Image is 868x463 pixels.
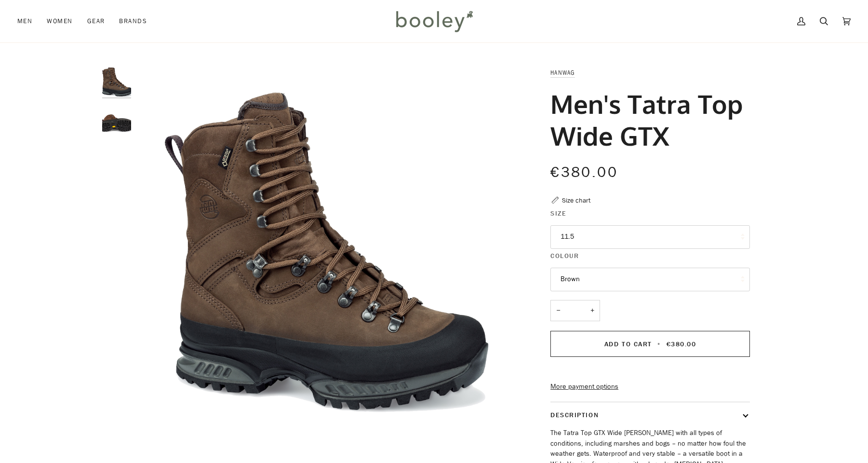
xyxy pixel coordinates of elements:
[87,16,105,26] span: Gear
[550,331,750,357] button: Add to Cart • €380.00
[550,300,600,322] input: Quantity
[550,208,566,218] span: Size
[102,105,131,134] img: Hanwag Men's Tatra Top Wide GTX - Booley Galway
[550,381,750,392] a: More payment options
[550,88,743,151] h1: Men's Tatra Top Wide GTX
[550,163,618,182] span: €380.00
[119,16,147,26] span: Brands
[550,300,566,322] button: −
[550,225,750,249] button: 11.5
[550,402,750,428] button: Description
[667,340,696,349] span: €380.00
[585,300,600,322] button: +
[562,195,590,205] div: Size chart
[102,68,131,96] img: Hanwag Men's Tatra Top Wide GTX Brown - Booley Galway
[47,16,72,26] span: Women
[550,68,575,77] a: Hanwag
[136,68,517,449] div: Hanwag Men's Tatra Top Wide GTX Brown - Booley Galway
[654,340,664,349] span: •
[604,340,652,349] span: Add to Cart
[17,16,32,26] span: Men
[550,268,750,291] button: Brown
[392,7,476,35] img: Booley
[136,68,517,449] img: Hanwag Men&#39;s Tatra Top Wide GTX Brown - Booley Galway
[550,251,579,261] span: Colour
